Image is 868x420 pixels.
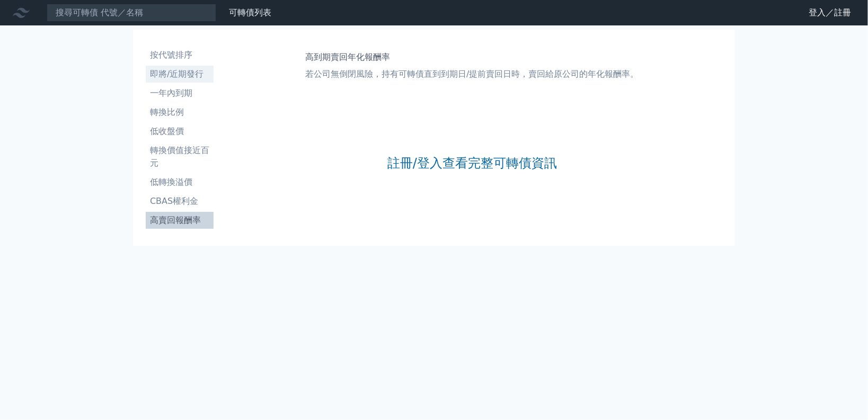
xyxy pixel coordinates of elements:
[146,68,214,81] li: 即將/近期發行
[800,4,860,21] a: 登入／註冊
[146,106,214,119] li: 轉換比例
[146,125,214,138] li: 低收盤價
[146,214,214,227] li: 高賣回報酬率
[146,142,214,172] a: 轉換價值接近百元
[146,212,214,229] a: 高賣回報酬率
[47,4,216,22] input: 搜尋可轉債 代號／名稱
[387,155,557,172] a: 註冊/登入查看完整可轉債資訊
[305,68,639,81] p: 若公司無倒閉風險，持有可轉債直到到期日/提前賣回日時，賣回給原公司的年化報酬率。
[305,51,639,64] h1: 高到期賣回年化報酬率
[146,123,214,140] a: 低收盤價
[146,87,214,100] li: 一年內到期
[146,47,214,64] a: 按代號排序
[146,193,214,210] a: CBAS權利金
[146,85,214,102] a: 一年內到期
[146,195,214,208] li: CBAS權利金
[146,174,214,191] a: 低轉換溢價
[146,66,214,83] a: 即將/近期發行
[146,144,214,169] li: 轉換價值接近百元
[146,49,214,61] li: 按代號排序
[229,7,271,17] a: 可轉債列表
[146,104,214,121] a: 轉換比例
[146,176,214,189] li: 低轉換溢價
